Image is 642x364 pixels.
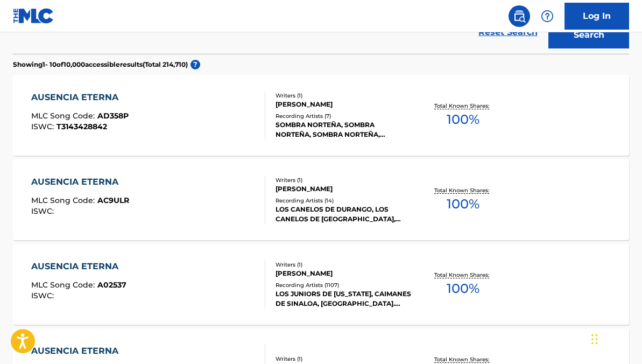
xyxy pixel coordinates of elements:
[541,10,554,23] img: help
[31,345,127,358] div: AUSENCIA ETERNA
[513,10,526,23] img: search
[276,261,412,269] div: Writers ( 1 )
[191,60,200,69] span: ?
[434,186,492,194] p: Total Known Shares:
[31,280,97,290] span: MLC Song Code :
[509,5,530,27] a: Public Search
[31,91,129,104] div: AUSENCIA ETERNA
[31,206,57,216] span: ISWC :
[276,92,412,100] div: Writers ( 1 )
[31,195,97,205] span: MLC Song Code :
[447,194,479,214] span: 100 %
[537,5,558,27] div: Help
[13,8,54,24] img: MLC Logo
[276,100,412,109] div: [PERSON_NAME]
[31,122,57,131] span: ISWC :
[434,271,492,279] p: Total Known Shares:
[276,355,412,363] div: Writers ( 1 )
[548,22,629,48] button: Search
[276,289,412,309] div: LOS JUNIORS DE [US_STATE], CAIMANES DE SINALOA, [GEOGRAPHIC_DATA]. BANDA DE [GEOGRAPHIC_DATA], LO...
[588,312,642,364] iframe: Chat Widget
[31,111,97,121] span: MLC Song Code :
[97,111,129,121] span: AD358P
[473,20,543,44] a: Reset Search
[13,244,629,325] a: AUSENCIA ETERNAMLC Song Code:A02537ISWC:Writers (1)[PERSON_NAME]Recording Artists (1107)LOS JUNIO...
[97,195,129,205] span: AC9ULR
[276,120,412,139] div: SOMBRA NORTEÑA, SOMBRA NORTEÑA, SOMBRA NORTEÑA, SOMBRA NORTEÑA, CANELO RECORDS|[PERSON_NAME] Y LO...
[31,176,129,188] div: AUSENCIA ETERNA
[276,176,412,184] div: Writers ( 1 )
[591,323,598,355] div: Drag
[31,291,57,300] span: ISWC :
[31,260,126,273] div: AUSENCIA ETERNA
[276,184,412,194] div: [PERSON_NAME]
[447,110,479,129] span: 100 %
[276,112,412,120] div: Recording Artists ( 7 )
[276,197,412,205] div: Recording Artists ( 14 )
[565,3,629,30] a: Log In
[57,122,107,131] span: T3143428842
[434,102,492,110] p: Total Known Shares:
[276,281,412,289] div: Recording Artists ( 1107 )
[434,355,492,363] p: Total Known Shares:
[276,269,412,278] div: [PERSON_NAME]
[13,159,629,240] a: AUSENCIA ETERNAMLC Song Code:AC9ULRISWC:Writers (1)[PERSON_NAME]Recording Artists (14)LOS CANELOS...
[276,205,412,224] div: LOS CANELOS DE DURANGO, LOS CANELOS DE [GEOGRAPHIC_DATA], [GEOGRAPHIC_DATA], [GEOGRAPHIC_DATA], [...
[447,279,479,298] span: 100 %
[13,75,629,156] a: AUSENCIA ETERNAMLC Song Code:AD358PISWC:T3143428842Writers (1)[PERSON_NAME]Recording Artists (7)S...
[97,280,126,290] span: A02537
[13,60,188,69] p: Showing 1 - 10 of 10,000 accessible results (Total 214,710 )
